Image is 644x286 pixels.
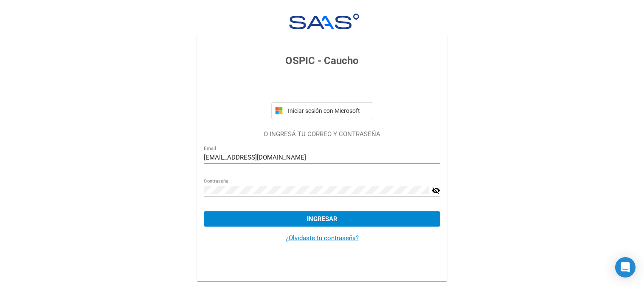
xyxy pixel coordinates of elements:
button: Iniciar sesión con Microsoft [271,102,373,119]
iframe: Botón Iniciar sesión con Google [267,78,377,96]
h3: OSPIC - Caucho [204,53,440,68]
mat-icon: visibility_off [432,185,440,196]
div: Open Intercom Messenger [615,257,636,278]
span: Ingresar [307,215,337,223]
span: Iniciar sesión con Microsoft [286,107,369,114]
a: ¿Olvidaste tu contraseña? [286,234,359,242]
p: O INGRESÁ TU CORREO Y CONTRASEÑA [204,129,440,139]
button: Ingresar [204,211,440,227]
